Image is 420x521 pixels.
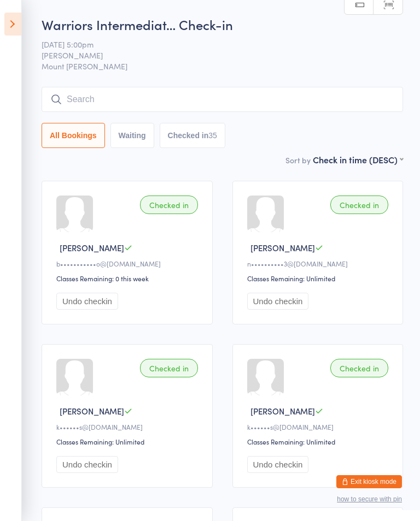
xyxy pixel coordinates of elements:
[336,475,402,488] button: Exit kiosk mode
[56,456,118,473] button: Undo checkin
[56,437,201,446] div: Classes Remaining: Unlimited
[247,259,392,268] div: n••••••••••3@[DOMAIN_NAME]
[250,242,315,253] span: [PERSON_NAME]
[247,293,309,310] button: Undo checkin
[140,359,198,377] div: Checked in
[42,61,403,72] span: Mount [PERSON_NAME]
[56,293,118,310] button: Undo checkin
[247,422,392,431] div: k••••••s@[DOMAIN_NAME]
[208,131,217,140] div: 35
[250,405,315,417] span: [PERSON_NAME]
[160,123,225,148] button: Checked in35
[60,405,124,417] span: [PERSON_NAME]
[247,274,392,283] div: Classes Remaining: Unlimited
[56,422,201,431] div: k••••••s@[DOMAIN_NAME]
[56,259,201,268] div: b•••••••••••o@[DOMAIN_NAME]
[60,242,124,253] span: [PERSON_NAME]
[313,153,403,165] div: Check in time (DESC)
[330,359,388,377] div: Checked in
[140,196,198,214] div: Checked in
[110,123,154,148] button: Waiting
[285,155,311,165] label: Sort by
[42,123,105,148] button: All Bookings
[42,15,403,33] h2: Warriors Intermediat… Check-in
[337,495,402,503] button: how to secure with pin
[247,456,309,473] button: Undo checkin
[330,196,388,214] div: Checked in
[247,437,392,446] div: Classes Remaining: Unlimited
[42,39,386,50] span: [DATE] 5:00pm
[56,274,201,283] div: Classes Remaining: 0 this week
[42,50,386,61] span: [PERSON_NAME]
[42,87,403,112] input: Search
